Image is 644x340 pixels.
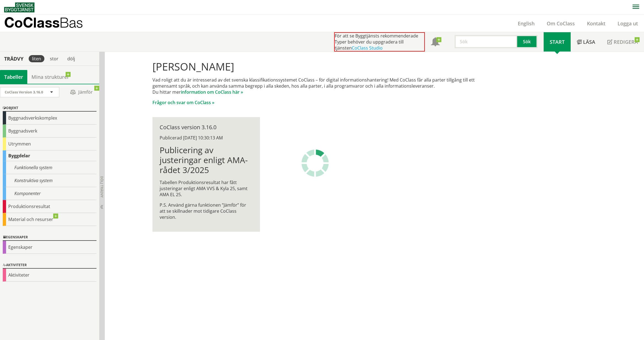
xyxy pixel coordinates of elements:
button: Sök [517,35,538,48]
div: Egenskaper [3,241,96,254]
p: CoClass [4,19,83,26]
span: Redigera [614,39,638,45]
div: Aktiviteter [3,269,96,282]
span: Notifikationer [431,38,440,47]
a: Läsa [571,32,601,52]
div: Aktiviteter [3,262,96,269]
h1: Publicering av justeringar enligt AMA-rådet 3/2025 [160,145,253,175]
span: Läsa [583,39,595,45]
div: Produktionsresultat [3,200,96,213]
div: Komponenter [3,187,96,200]
div: Objekt [3,105,96,112]
div: Utrymmen [3,137,96,150]
a: CoClassBas [4,15,95,32]
a: Redigera [601,32,644,52]
div: Publicerad [DATE] 10:30:13 AM [160,135,253,141]
div: CoClass version 3.16.0 [160,124,253,130]
div: stor [47,55,62,62]
input: Sök [455,35,517,48]
img: Laddar [301,149,329,177]
span: Bas [60,14,83,31]
div: dölj [64,55,78,62]
div: Byggnadsverk [3,125,96,137]
div: liten [29,55,44,62]
div: För att se Byggtjänsts rekommenderade Typer behöver du uppgradera till tjänsten [334,32,425,52]
div: Konstruktiva system [3,174,96,187]
span: CoClass Version 3.16.0 [5,90,43,95]
a: information om CoClass här » [181,89,243,95]
p: Vad roligt att du är intresserad av det svenska klassifikationssystemet CoClass – för digital inf... [152,77,491,95]
img: Svensk Byggtjänst [4,2,34,12]
a: English [512,20,541,27]
p: Tabellen Produktionsresultat har fått justeringar enligt AMA VVS & Kyla 25, samt AMA EL 25. [160,179,253,198]
div: Trädvy [1,56,26,62]
a: CoClass Studio [352,45,383,51]
p: P.S. Använd gärna funktionen ”Jämför” för att se skillnader mot tidigare CoClass version. [160,202,253,220]
div: Byggdelar [3,150,96,161]
a: Kontakt [581,20,611,27]
div: Egenskaper [3,234,96,241]
a: Logga ut [611,20,644,27]
span: Jämför [65,87,98,97]
div: Material och resurser [3,213,96,226]
div: Funktionella system [3,161,96,174]
a: Om CoClass [541,20,581,27]
div: Byggnadsverkskomplex [3,112,96,125]
a: Start [544,32,571,52]
a: Mina strukturer [27,70,73,84]
span: Start [550,39,565,45]
h1: [PERSON_NAME] [152,60,491,72]
span: Dölj trädvy [100,176,104,198]
a: Frågor och svar om CoClass » [152,99,214,106]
